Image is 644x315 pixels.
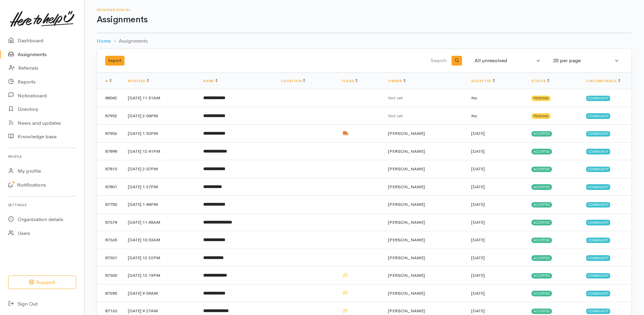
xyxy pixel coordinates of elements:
span: [PERSON_NAME] [388,219,425,225]
td: 87952 [97,107,122,125]
span: Accepted [531,309,552,314]
span: Community [586,220,610,225]
span: Community [586,202,610,208]
span: Accepted [531,167,552,172]
a: Owner [388,79,406,83]
td: [DATE] 9:59AM [122,284,198,302]
h6: Profile [8,152,76,161]
span: No [471,113,477,119]
td: 87906 [97,125,122,143]
span: Pending [531,96,551,101]
td: [DATE] 11:51AM [122,89,198,107]
td: [DATE] 2:57PM [122,160,198,178]
time: [DATE] [471,237,485,243]
span: Accepted [531,184,552,190]
input: Search [288,53,448,69]
span: Accepted [531,238,552,243]
time: [DATE] [471,290,485,296]
span: [PERSON_NAME] [388,166,425,172]
td: 87810 [97,160,122,178]
span: Community [586,309,610,314]
span: [PERSON_NAME] [388,237,425,243]
time: [DATE] [471,219,485,225]
span: [PERSON_NAME] [388,290,425,296]
span: Accepted [531,149,552,154]
td: 87898 [97,142,122,160]
time: [DATE] [471,166,485,172]
span: Pending [531,113,551,119]
div: All unresolved [475,57,535,65]
h1: Assignments [97,15,632,25]
a: Accepted [471,79,495,83]
span: [PERSON_NAME] [388,148,425,154]
a: Name [203,79,217,83]
time: [DATE] [471,201,485,207]
td: [DATE] 1:44PM [122,196,198,214]
span: Community [586,184,610,190]
span: [PERSON_NAME] [388,130,425,136]
span: Community [586,273,610,278]
a: Home [97,37,111,45]
td: 87300 [97,267,122,285]
time: [DATE] [471,130,485,136]
span: Community [586,238,610,243]
a: Flags [342,79,358,83]
span: Accepted [531,220,552,225]
td: 87801 [97,178,122,196]
time: [DATE] [471,272,485,278]
a: Location [281,79,305,83]
span: Not set [388,95,403,101]
span: No [471,95,477,101]
button: Support [8,275,76,289]
span: Accepted [531,202,552,208]
span: Community [586,255,610,261]
td: 87365 [97,231,122,249]
a: # [105,79,112,83]
td: 87374 [97,213,122,231]
span: Community [586,96,610,101]
a: Circumstance [586,79,620,83]
time: [DATE] [471,184,485,190]
a: Received [128,79,149,83]
td: [DATE] 12:22PM [122,249,198,267]
td: [DATE] 10:53AM [122,231,198,249]
td: [DATE] 1:27PM [122,178,198,196]
button: All unresolved [470,54,545,67]
span: Community [586,113,610,119]
span: Accepted [531,273,552,278]
td: 88042 [97,89,122,107]
h6: Provider Portal [97,8,632,12]
td: 87750 [97,196,122,214]
td: [DATE] 2:04PM [122,107,198,125]
span: Accepted [531,291,552,296]
div: 20 per page [553,57,613,65]
span: Community [586,167,610,172]
td: [DATE] 11:45AM [122,213,198,231]
td: [DATE] 12:41PM [122,142,198,160]
time: [DATE] [471,308,485,314]
td: [DATE] 1:53PM [122,125,198,143]
span: Community [586,131,610,137]
td: 87285 [97,284,122,302]
span: Accepted [531,255,552,261]
span: Accepted [531,131,552,137]
h6: Settings [8,200,76,210]
span: [PERSON_NAME] [388,184,425,190]
time: [DATE] [471,255,485,261]
span: Not set [388,113,403,119]
span: [PERSON_NAME] [388,255,425,261]
td: 87301 [97,249,122,267]
nav: breadcrumb [97,33,632,49]
span: Community [586,291,610,296]
a: Status [531,79,549,83]
span: Community [586,149,610,154]
span: [PERSON_NAME] [388,308,425,314]
li: Assignments [111,37,148,45]
button: 20 per page [549,54,623,67]
span: [PERSON_NAME] [388,272,425,278]
td: [DATE] 12:19PM [122,267,198,285]
span: [PERSON_NAME] [388,201,425,207]
button: Export [105,56,124,66]
time: [DATE] [471,148,485,154]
